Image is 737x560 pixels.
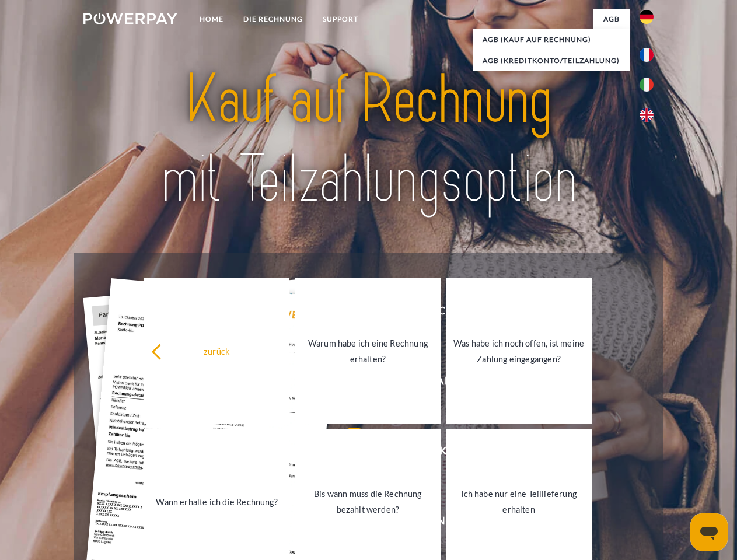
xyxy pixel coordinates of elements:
div: Ich habe nur eine Teillieferung erhalten [453,486,585,517]
div: Warum habe ich eine Rechnung erhalten? [302,335,434,367]
a: SUPPORT [313,9,368,30]
a: Home [190,9,233,30]
img: de [640,10,654,24]
div: zurück [151,343,282,359]
img: en [640,108,654,122]
img: title-powerpay_de.svg [111,56,626,223]
a: AGB (Kreditkonto/Teilzahlung) [473,50,630,71]
a: DIE RECHNUNG [233,9,313,30]
img: fr [640,48,654,62]
a: AGB (Kauf auf Rechnung) [473,29,630,50]
div: Bis wann muss die Rechnung bezahlt werden? [302,486,434,517]
img: logo-powerpay-white.svg [83,13,177,24]
div: Wann erhalte ich die Rechnung? [151,494,282,509]
iframe: Schaltfläche zum Öffnen des Messaging-Fensters [690,513,728,551]
div: Was habe ich noch offen, ist meine Zahlung eingegangen? [453,335,585,367]
a: agb [593,9,630,30]
img: it [640,78,654,92]
a: Was habe ich noch offen, ist meine Zahlung eingegangen? [446,278,592,424]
